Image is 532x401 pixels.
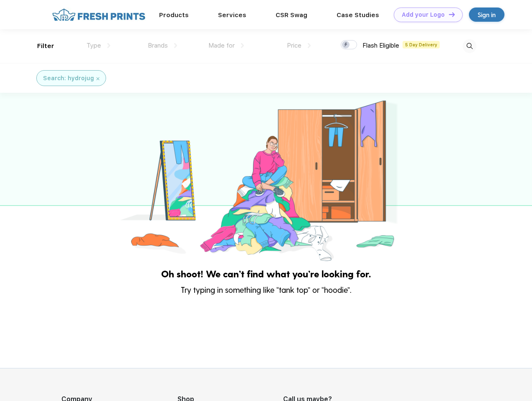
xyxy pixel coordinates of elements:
[96,77,99,80] img: filter_cancel.svg
[37,41,54,51] div: Filter
[241,43,244,48] img: dropdown.png
[362,42,399,49] span: Flash Eligible
[148,42,168,49] span: Brands
[469,8,504,22] a: Sign in
[449,12,455,17] img: DT
[50,8,148,22] img: fo%20logo%202.webp
[174,43,177,48] img: dropdown.png
[403,41,440,48] span: 5 Day Delivery
[208,42,235,49] span: Made for
[159,11,189,19] a: Products
[308,43,311,48] img: dropdown.png
[86,42,101,49] span: Type
[402,11,445,18] div: Add your Logo
[287,42,301,49] span: Price
[43,74,94,83] div: Search: hydrojug
[478,10,496,20] div: Sign in
[463,39,476,53] img: desktop_search.svg
[107,43,110,48] img: dropdown.png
